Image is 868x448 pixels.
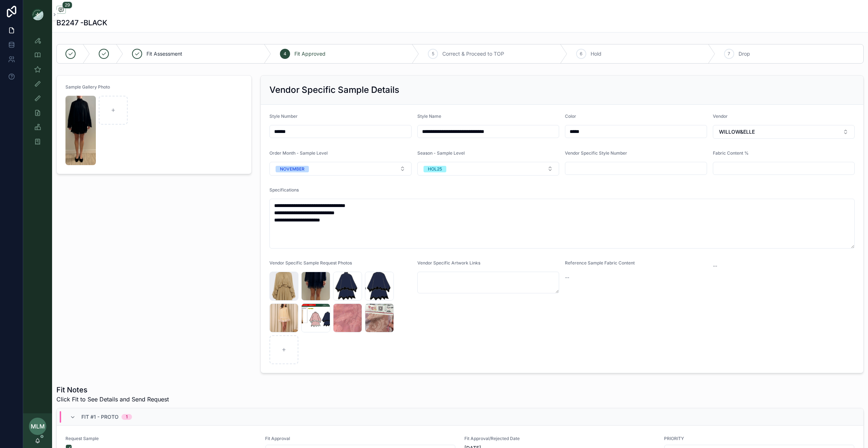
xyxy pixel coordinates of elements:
[269,162,412,176] button: Select Button
[269,84,399,96] h2: Vendor Specific Sample Details
[713,150,749,156] span: Fabric Content %
[146,50,182,57] span: Fit Assessment
[417,113,441,119] span: Style Name
[565,260,635,266] span: Reference Sample Fabric Content
[31,422,45,431] span: MLM
[265,436,456,441] span: Fit Approval
[65,84,110,90] span: Sample Gallery Photo
[284,51,286,57] span: 4
[81,413,119,421] span: Fit #1 - Proto
[56,6,66,15] button: 29
[280,166,305,172] div: NOVEMBER
[65,436,256,441] span: Request Sample
[565,274,569,281] span: --
[664,436,855,441] span: PRIORITY
[417,260,480,266] span: Vendor Specific Artwork Links
[591,50,601,57] span: Hold
[432,51,434,57] span: 5
[719,128,755,135] span: WILLOW&ELLE
[32,9,43,20] img: App logo
[269,113,298,119] span: Style Number
[56,385,169,395] h1: Fit Notes
[417,162,559,176] button: Select Button
[713,125,855,139] button: Select Button
[713,262,717,270] span: --
[65,96,96,165] img: Screenshot-2025-08-26-at-4.22.34-PM.png
[442,50,504,57] span: Correct & Proceed to TOP
[464,436,655,441] span: Fit Approval/Rejected Date
[417,150,465,156] span: Season - Sample Level
[126,414,128,420] div: 1
[728,51,730,57] span: 7
[62,1,72,9] span: 29
[56,395,169,404] span: Click Fit to See Details and Send Request
[56,18,107,28] h1: B2247 -BLACK
[428,166,442,172] div: HOL25
[713,113,728,119] span: Vendor
[294,50,325,57] span: Fit Approved
[269,187,299,193] span: Specifications
[269,260,352,266] span: Vendor Specific Sample Request Photos
[565,113,576,119] span: Color
[580,51,582,57] span: 6
[739,50,750,57] span: Drop
[23,29,52,158] div: scrollable content
[565,150,627,156] span: Vendor Specific Style Number
[269,150,328,156] span: Order Month - Sample Level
